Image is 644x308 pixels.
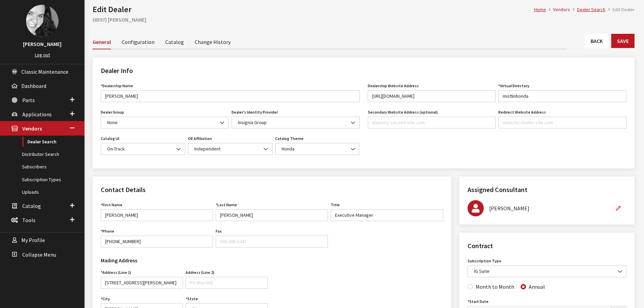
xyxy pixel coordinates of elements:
[21,82,46,89] span: Dashboard
[22,251,56,258] span: Collapse Menu
[21,68,68,75] span: Classic Maintenance
[280,145,355,152] span: Honda
[368,117,496,128] input: www.my-second-site.com
[7,40,78,48] h3: [PERSON_NAME]
[611,34,635,48] button: Save
[101,228,114,234] label: Phone
[101,209,213,221] input: John
[232,117,360,128] span: Insignia Group
[101,66,626,76] h2: Dealer Info
[101,90,360,102] input: My Dealer
[165,34,184,49] a: Catalog
[216,228,222,234] label: Fax
[216,236,328,247] input: 803-366-1047
[101,277,183,289] input: 153 South Oakland Avenue
[101,109,124,115] label: Dealer Group
[101,256,268,264] h3: Mailing Address
[585,34,609,48] a: Back
[101,269,131,276] label: Address (Line 1)
[26,5,58,37] img: Khrystal Dorton
[101,117,229,128] span: None
[468,185,626,195] h2: Assigned Consultant
[498,90,626,102] input: site-name
[21,237,45,244] span: My Profile
[105,119,224,126] span: None
[188,136,212,142] label: OE Affiliation
[489,204,610,212] div: [PERSON_NAME]
[22,217,35,223] span: Tools
[476,283,514,291] label: Month to Month
[105,145,181,152] span: On-Track
[472,268,622,275] span: IG Suite
[22,203,41,209] span: Catalog
[101,143,185,155] span: On-Track
[93,34,111,49] a: General
[368,109,438,115] label: Secondary Website Address (optional)
[331,202,340,208] label: Title
[93,16,635,24] h2: (6597) [PERSON_NAME]
[468,241,626,251] h2: Contract
[186,296,198,302] label: State
[195,34,231,49] a: Change History
[186,277,268,289] input: PO Box 000
[186,269,214,276] label: Address (Line 2)
[368,90,496,102] input: www.my-dealer-site.com
[468,299,488,305] label: Start Date
[275,143,360,155] span: Honda
[35,52,50,58] a: Log out
[101,236,213,247] input: 888-579-4458
[22,97,35,103] span: Parts
[275,136,304,142] label: Catalog Theme
[534,6,546,13] a: Home
[468,200,484,216] img: Roger Schmidt
[236,119,355,126] span: Insignia Group
[468,258,501,264] label: Subscription Type
[216,202,237,208] label: Last Name
[368,83,419,89] label: Dealership Website Address
[529,283,545,291] label: Annual
[498,117,626,128] input: www.my-dealer-site.com
[331,209,443,221] input: Manager
[192,145,268,152] span: Independent
[216,209,328,221] input: Doe
[188,143,272,155] span: Independent
[101,136,119,142] label: Catalog UI
[468,265,626,277] span: IG Suite
[122,34,154,49] a: Configuration
[498,83,529,89] label: *Virtual Directory
[101,296,110,302] label: City
[22,111,52,118] span: Applications
[101,83,133,89] label: *Dealership Name
[101,202,122,208] label: First Name
[101,185,443,195] h2: Contact Details
[498,109,546,115] label: Redirect Website Address
[605,6,635,13] li: Edit Dealer
[546,6,570,13] li: Vendors
[610,203,626,214] button: Edit Assigned Consultant
[93,3,534,16] h1: Edit Dealer
[232,109,278,115] label: Dealer's Identity Provider
[577,6,605,13] a: Dealer Search
[22,125,42,132] span: Vendors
